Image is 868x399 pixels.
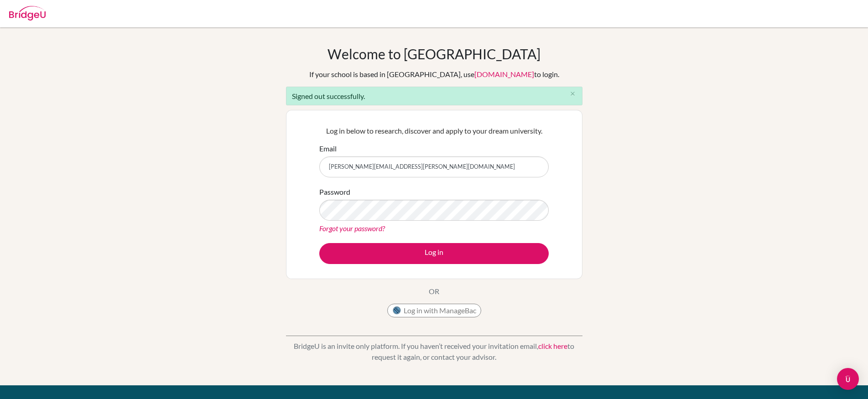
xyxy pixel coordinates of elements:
div: Signed out successfully. [286,87,582,105]
button: Close [564,87,582,101]
i: close [569,90,576,97]
label: Password [319,187,350,197]
button: Log in with ManageBac [387,304,481,317]
p: OR [429,286,439,297]
h1: Welcome to [GEOGRAPHIC_DATA] [327,46,541,62]
div: Open Intercom Messenger [837,368,859,390]
label: Email [319,143,337,154]
img: Bridge-U [9,6,46,21]
p: BridgeU is an invite only platform. If you haven’t received your invitation email, to request it ... [286,341,582,363]
button: Log in [319,243,549,264]
p: Log in below to research, discover and apply to your dream university. [319,125,549,136]
a: Forgot your password? [319,224,385,233]
a: click here [538,342,567,350]
a: [DOMAIN_NAME] [474,70,534,78]
div: If your school is based in [GEOGRAPHIC_DATA], use to login. [309,69,559,80]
